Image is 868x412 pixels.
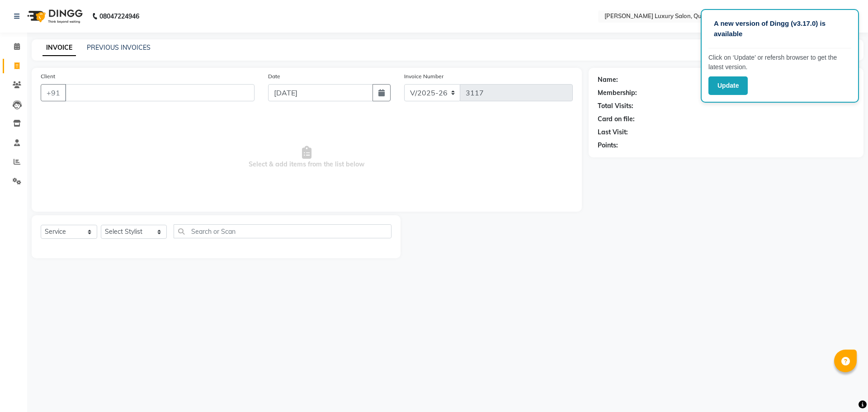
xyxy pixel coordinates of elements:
div: Last Visit: [598,128,628,137]
p: A new version of Dingg (v3.17.0) is available [714,19,846,39]
label: Date [268,72,280,81]
a: PREVIOUS INVOICES [87,43,151,52]
div: Points: [598,141,618,150]
div: Name: [598,75,618,85]
label: Client [41,72,55,81]
div: Total Visits: [598,101,633,111]
div: Card on file: [598,114,635,124]
iframe: chat widget [830,376,859,403]
button: +91 [41,84,66,101]
p: Click on ‘Update’ or refersh browser to get the latest version. [708,53,851,72]
b: 08047224946 [99,4,139,29]
button: Update [708,76,748,95]
img: logo [23,4,85,29]
input: Search by Name/Mobile/Email/Code [65,84,255,101]
label: Invoice Number [404,72,443,81]
span: Select & add items from the list below [41,112,573,203]
a: INVOICE [42,40,76,56]
div: Membership: [598,88,637,98]
input: Search or Scan [174,224,392,238]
